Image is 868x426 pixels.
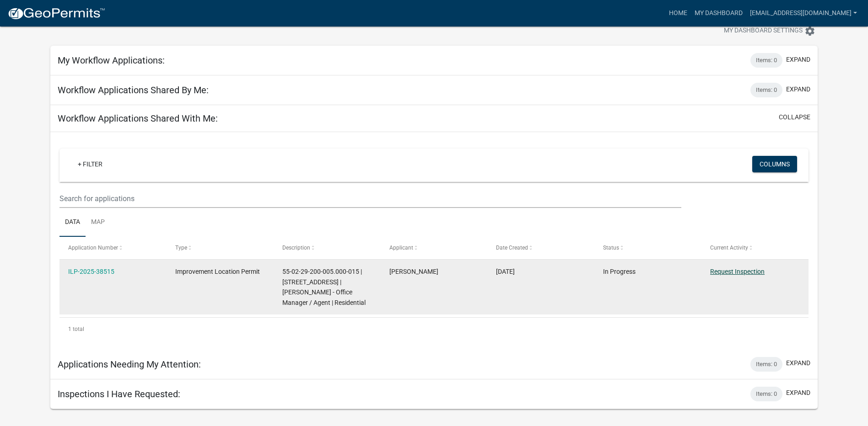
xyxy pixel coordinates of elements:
[804,26,815,37] i: settings
[59,237,167,259] datatable-header-cell: Application Number
[59,208,86,237] a: Data
[70,156,110,172] a: + Filter
[594,237,701,259] datatable-header-cell: Status
[68,268,114,275] a: ILP-2025-38515
[167,237,274,259] datatable-header-cell: Type
[496,268,515,275] span: 07/15/2025
[175,245,187,251] span: Type
[58,85,209,96] h5: Workflow Applications Shared By Me:
[786,388,810,398] button: expand
[86,208,110,237] a: Map
[380,237,487,259] datatable-header-cell: Applicant
[691,5,746,22] a: My Dashboard
[746,5,861,22] a: [EMAIL_ADDRESS][DOMAIN_NAME]
[58,389,180,399] h5: Inspections I Have Requested:
[724,26,803,37] span: My Dashboard Settings
[786,85,810,94] button: expand
[786,55,810,64] button: expand
[58,359,201,370] h5: Applications Needing My Attention:
[786,358,810,368] button: expand
[717,22,823,40] button: My Dashboard Settingssettings
[710,245,748,251] span: Current Activity
[58,113,218,124] h5: Workflow Applications Shared With Me:
[175,268,260,275] span: Improvement Location Permit
[752,156,797,172] button: Columns
[282,268,366,306] span: 55-02-29-200-005.000-015 | 13894 N ZOEY LN | Jackie Thompson - Office Manager / Agent | Residential
[750,387,782,401] div: Items: 0
[603,245,619,251] span: Status
[389,268,438,275] span: Tyler Mylcraine
[487,237,594,259] datatable-header-cell: Date Created
[68,245,118,251] span: Application Number
[58,55,165,66] h5: My Workflow Applications:
[603,268,636,275] span: In Progress
[750,53,782,68] div: Items: 0
[59,318,809,341] div: 1 total
[389,245,413,251] span: Applicant
[59,189,681,208] input: Search for applications
[701,237,809,259] datatable-header-cell: Current Activity
[665,5,691,22] a: Home
[274,237,381,259] datatable-header-cell: Description
[710,268,765,275] a: Request Inspection
[750,357,782,372] div: Items: 0
[750,83,782,97] div: Items: 0
[282,245,310,251] span: Description
[50,132,818,350] div: collapse
[779,112,810,122] button: collapse
[496,245,528,251] span: Date Created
